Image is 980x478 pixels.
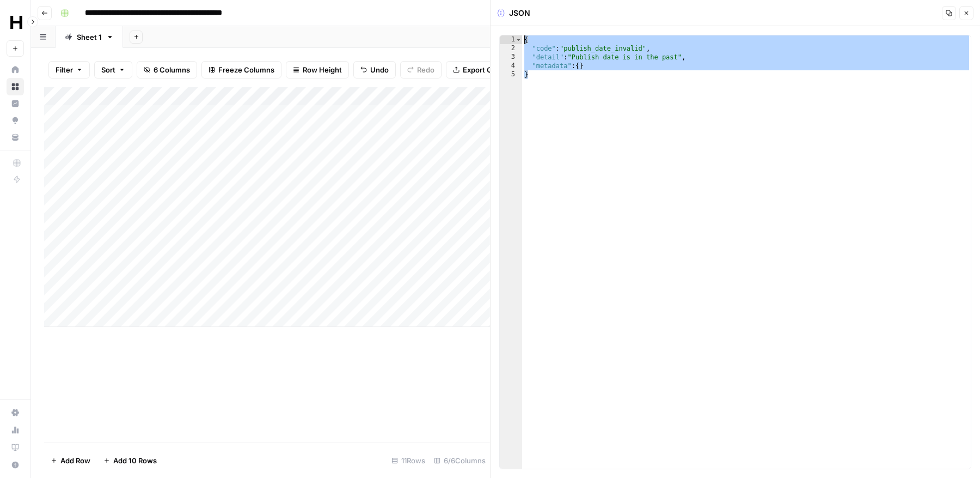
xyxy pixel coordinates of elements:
div: 2 [500,44,522,53]
a: Opportunities [7,112,24,129]
button: Row Height [286,61,349,78]
button: Sort [94,61,132,78]
button: Workspace: HealthJob [7,9,24,36]
span: Add Row [60,455,90,466]
a: Insights [7,95,24,112]
button: Export CSV [446,61,509,78]
span: Redo [417,64,434,75]
span: Freeze Columns [218,64,274,75]
span: Export CSV [463,64,501,75]
span: Sort [101,64,115,75]
button: Add Row [44,452,97,469]
a: Learning Hub [7,439,24,456]
a: Browse [7,78,24,95]
span: Add 10 Rows [113,455,157,466]
a: Settings [7,404,24,421]
div: 4 [500,62,522,70]
div: JSON [497,8,530,19]
span: Undo [370,64,389,75]
a: Home [7,61,24,78]
span: Toggle code folding, rows 1 through 5 [516,35,522,44]
button: Filter [48,61,90,78]
span: Row Height [303,64,342,75]
div: 1 [500,35,522,44]
span: Filter [56,64,73,75]
button: Freeze Columns [201,61,281,78]
div: 3 [500,53,522,62]
button: Help + Support [7,456,24,474]
div: Sheet 1 [77,32,102,43]
div: 11 Rows [387,452,430,469]
a: Usage [7,421,24,439]
a: Sheet 1 [56,26,123,48]
a: Your Data [7,129,24,146]
img: HealthJob Logo [7,13,26,32]
button: Redo [400,61,442,78]
button: Undo [353,61,396,78]
div: 5 [500,70,522,79]
span: 6 Columns [154,64,190,75]
button: Add 10 Rows [97,452,163,469]
div: 6/6 Columns [430,452,490,469]
button: 6 Columns [137,61,197,78]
